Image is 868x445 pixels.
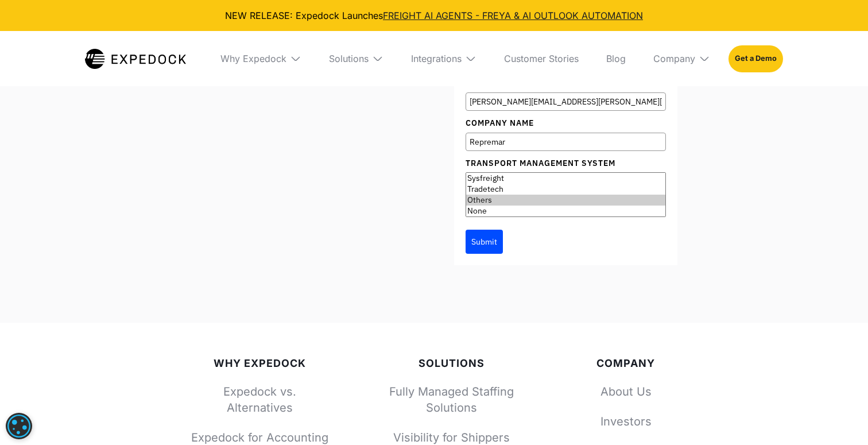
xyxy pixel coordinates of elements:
a: Get a Demo [728,45,783,72]
input: Type your email [466,92,666,111]
a: Expedock vs. Alternatives [191,384,328,416]
div: Integrations [411,53,462,64]
div: Company [574,357,677,370]
div: Solutions [365,357,537,370]
div: Why Expedock [191,357,328,370]
div: Company [653,53,695,64]
div: Why Expedock [220,53,286,64]
div: Why Expedock [211,31,311,86]
a: About Us [574,384,677,400]
div: NEW RELEASE: Expedock Launches [9,9,859,22]
div: Solutions [329,53,369,64]
option: Others [466,195,665,206]
iframe: Chat Widget [671,321,868,445]
label: Company Name [466,117,666,129]
a: Fully Managed Staffing Solutions [365,384,537,416]
a: FREIGHT AI AGENTS - FREYA & AI OUTLOOK AUTOMATION [383,10,643,21]
a: Customer Stories [495,31,588,86]
div: Solutions [320,31,393,86]
div: Integrations [402,31,486,86]
option: Sysfreight [466,173,665,184]
label: Transport Management System [466,157,666,169]
button: Submit [466,230,503,254]
a: Investors [574,413,677,429]
div: Company [644,31,719,86]
option: Tradetech [466,184,665,195]
a: Blog [597,31,635,86]
option: None [466,206,665,216]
